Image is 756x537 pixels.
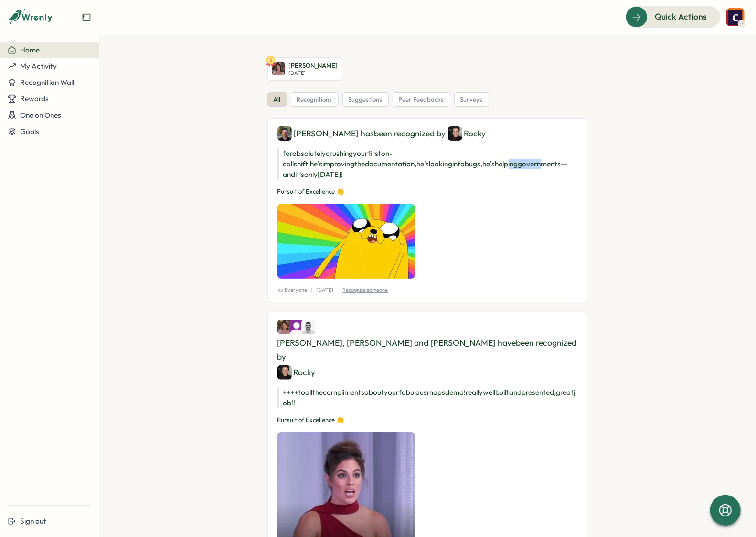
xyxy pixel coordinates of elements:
[338,286,339,294] p: |
[448,126,486,141] div: Rocky
[289,320,304,334] img: Tallulah Kay
[277,126,292,141] img: Avritt Rohwer
[267,57,342,81] a: 2Shreya Chatterjee[PERSON_NAME][DATE]
[277,416,578,424] p: Pursuit of Excellence 👏
[277,148,578,180] p: for absolutely crushing your first on-call shift! he's improving the documentation, he's looking ...
[343,286,388,294] p: Recognize someone
[20,78,74,87] span: Recognition Wall
[289,70,338,76] p: [DATE]
[626,6,721,27] button: Quick Actions
[82,12,91,22] button: Expand sidebar
[317,286,334,294] p: [DATE]
[20,516,46,526] span: Sign out
[399,95,444,104] span: peer feedbacks
[277,365,316,380] div: Rocky
[20,94,49,103] span: Rewards
[20,127,39,136] span: Goals
[311,286,313,294] p: |
[448,126,462,141] img: Rocky Fine
[274,95,281,104] span: all
[277,365,292,380] img: Rocky Fine
[277,387,578,408] p: ++++ to all the compliments about your fabulous maps demo! really well built and presented, great...
[277,286,308,294] span: Everyone
[272,62,285,75] img: Shreya Chatterjee
[277,320,578,380] div: [PERSON_NAME], [PERSON_NAME] and [PERSON_NAME] have been recognized by
[277,204,415,279] img: Recognition Image
[297,95,332,104] span: recognitions
[277,320,292,334] img: Shreya Chatterjee
[277,126,578,141] div: [PERSON_NAME] has been recognized by
[269,57,272,63] text: 2
[20,111,61,120] span: One on Ones
[655,10,707,23] span: Quick Actions
[20,45,40,54] span: Home
[20,62,57,71] span: My Activity
[277,187,578,196] p: Pursuit of Excellence 👏
[349,95,383,104] span: suggestions
[726,8,745,26] img: Colin Buyck
[289,62,338,70] p: [PERSON_NAME]
[301,320,316,334] img: Kyle Peterson
[460,95,483,104] span: surveys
